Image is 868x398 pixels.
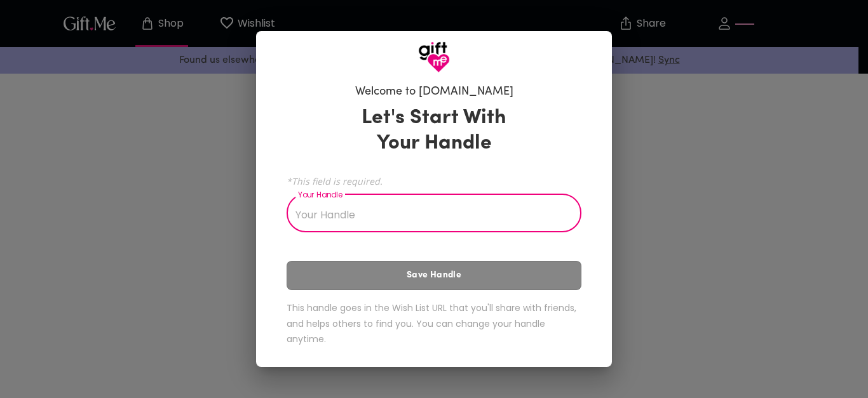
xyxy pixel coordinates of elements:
[287,197,567,232] input: Your Handle
[287,300,581,347] h6: This handle goes in the Wish List URL that you'll share with friends, and helps others to find yo...
[355,84,513,100] h6: Welcome to [DOMAIN_NAME]
[418,41,450,73] img: GiftMe Logo
[346,105,522,156] h3: Let's Start With Your Handle
[287,175,581,187] span: *This field is required.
